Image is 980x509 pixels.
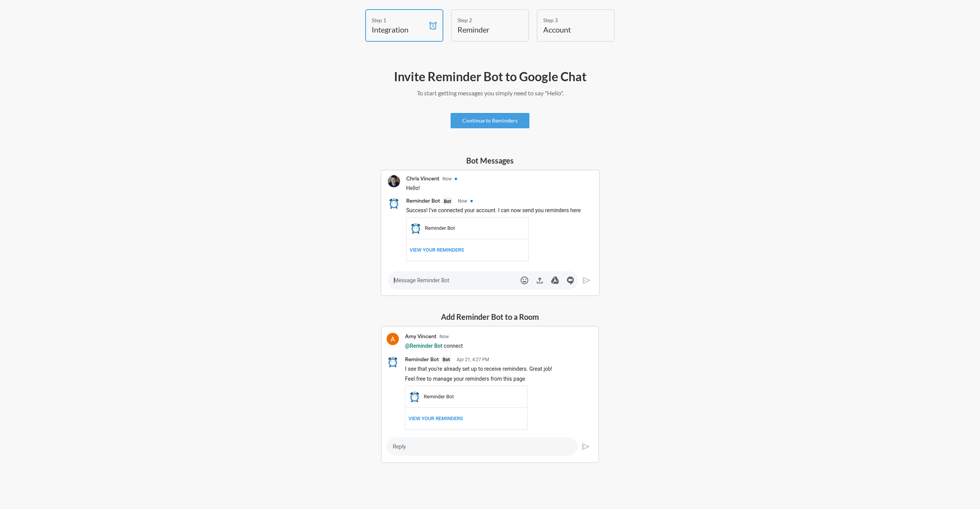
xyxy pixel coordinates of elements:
h5: Add Reminder Bot to a Room [381,311,599,322]
h4: Account [543,24,597,35]
h2: Invite Reminder Bot to Google Chat [268,69,712,85]
h4: Reminder [457,24,511,35]
div: Step 2 [457,16,511,24]
a: Continue to Reminders [451,113,529,128]
div: Step 1 [372,16,425,24]
h4: Integration [372,24,425,35]
h5: Bot Messages [381,155,600,166]
div: Step 3 [543,16,597,24]
p: To start getting messages you simply need to say "Hello". [268,88,712,98]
